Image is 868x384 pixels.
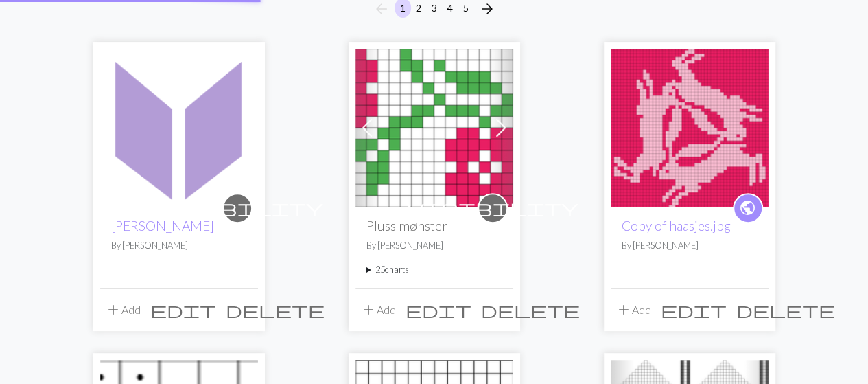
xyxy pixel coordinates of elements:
[355,49,513,207] img: Pluss mønster
[105,300,121,319] span: add
[221,297,329,323] button: Delete
[145,297,221,323] button: Edit
[407,194,578,222] i: private
[401,297,476,323] button: Edit
[736,300,835,319] span: delete
[360,300,377,319] span: add
[481,300,580,319] span: delete
[366,263,502,276] summary: 25charts
[622,218,731,234] a: Copy of haasjes.jpg
[611,49,769,207] img: haasjes.jpg
[661,300,727,319] span: edit
[406,300,471,319] span: edit
[150,300,216,319] span: edit
[150,302,216,318] i: Edit
[739,197,756,218] span: public
[355,297,401,323] button: Add
[622,239,758,252] p: By [PERSON_NAME]
[615,300,632,319] span: add
[152,194,323,222] i: private
[739,194,756,222] i: public
[100,297,145,323] button: Add
[355,120,513,133] a: Pluss mønster
[152,197,323,218] span: visibility
[476,297,585,323] button: Delete
[100,49,258,207] img: Fisk
[111,239,247,252] p: By [PERSON_NAME]
[611,297,656,323] button: Add
[733,193,763,223] a: public
[731,297,840,323] button: Delete
[366,218,502,234] h2: Pluss mønster
[406,302,471,318] i: Edit
[366,239,502,252] p: By [PERSON_NAME]
[100,120,258,133] a: Fisk
[407,197,578,218] span: visibility
[111,218,214,234] a: [PERSON_NAME]
[479,1,495,17] i: Next
[226,300,325,319] span: delete
[611,120,769,133] a: haasjes.jpg
[661,302,727,318] i: Edit
[656,297,731,323] button: Edit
